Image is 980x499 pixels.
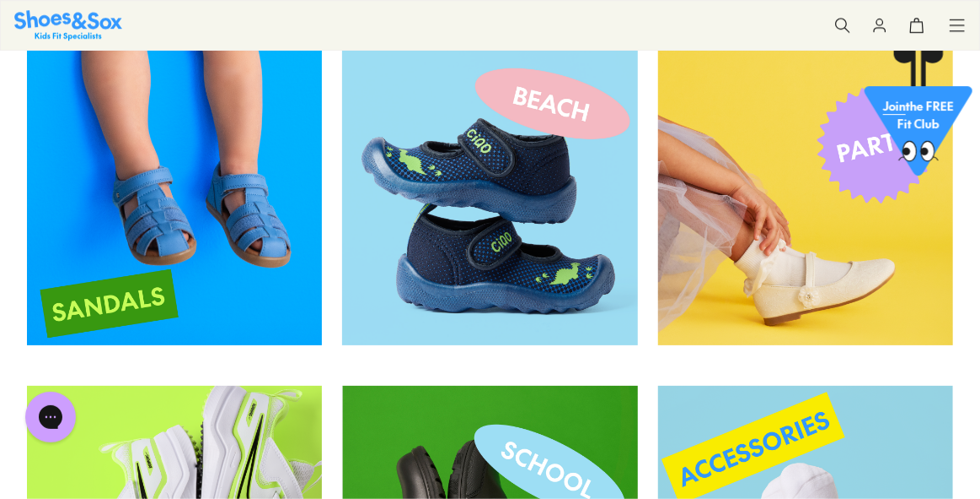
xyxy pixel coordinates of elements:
p: the FREE Fit Club [865,84,972,146]
span: Join [883,97,906,114]
img: SNS_Logo_Responsive.svg [14,10,122,40]
img: SHOP_BEACH.png [342,50,637,345]
img: SHOP_SANDALS_f17b2f4f-c4cd-40d8-aaab-8a96b773c9cb.png [27,50,322,345]
img: SHOP_PARTY_868d9987-96b7-4e6a-bd79-e5f96fdc4877.png [658,50,953,345]
a: Jointhe FREE Fit Club [865,50,972,185]
iframe: Gorgias live chat messenger [17,386,84,448]
a: Shoes & Sox [14,10,122,40]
